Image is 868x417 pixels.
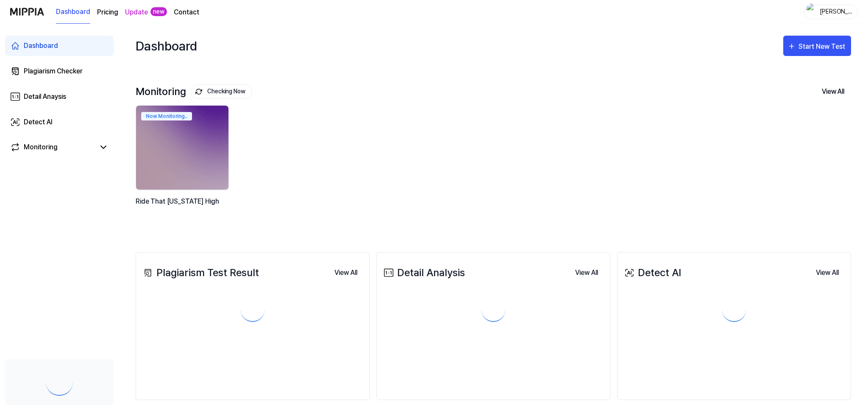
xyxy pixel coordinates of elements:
div: Monitoring [24,142,58,152]
a: Dashboard [56,0,90,24]
button: Start New Test [783,36,851,56]
div: new [150,7,167,16]
div: Dashboard [136,32,197,59]
button: Checking Now [191,84,252,99]
button: View All [809,264,846,281]
div: Start New Test [798,41,847,52]
div: Now Monitoring.. [141,112,192,120]
div: Monitoring [136,84,252,99]
img: monitoring Icon [195,88,202,95]
a: Detail Anaysis [5,87,114,107]
button: View All [328,264,364,281]
img: backgroundIamge [136,106,228,190]
button: profile[PERSON_NAME] [804,5,858,19]
div: Dashboard [24,41,58,51]
a: Dashboard [5,36,114,56]
a: Detect AI [5,112,114,132]
div: Plagiarism Test Result [141,265,259,280]
a: Plagiarism Checker [5,61,114,81]
button: View All [568,264,605,281]
img: profile [807,3,817,20]
a: Now Monitoring..backgroundIamgeRide That [US_STATE] High [136,105,231,227]
a: Monitoring [10,142,95,152]
div: Detail Anaysis [24,92,66,102]
div: Detect AI [623,265,681,280]
div: Plagiarism Checker [24,66,83,76]
button: View All [815,83,851,101]
a: Update [125,7,148,17]
div: Ride That [US_STATE] High [136,196,231,218]
a: Contact [174,7,199,17]
a: View All [328,264,364,281]
a: View All [809,264,846,281]
div: [PERSON_NAME] [819,7,852,16]
a: View All [568,264,605,281]
div: Detail Analysis [382,265,465,280]
button: Pricing [97,7,118,17]
div: Detect AI [24,117,53,127]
